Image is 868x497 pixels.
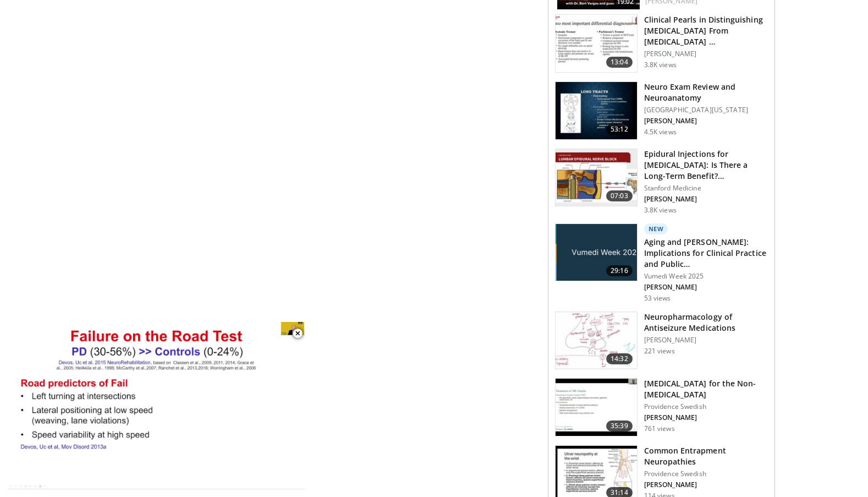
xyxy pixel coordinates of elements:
[555,312,768,370] a: 14:32 Neuropharmacology of Antiseizure Medications [PERSON_NAME] 221 views
[556,312,637,369] img: e258684e-4bcd-4ffc-ad60-dc5a1a76ac15.150x105_q85_crop-smart_upscale.jpg
[606,57,633,68] span: 13:04
[556,15,637,72] img: ed3a58a2-8b8e-47a7-97e9-e2cef5cf3a82.150x105_q85_crop-smart_upscale.jpg
[644,347,675,356] p: 221 views
[644,14,768,47] h3: Clinical Pearls in Distinguishing [MEDICAL_DATA] From [MEDICAL_DATA] …
[644,469,768,478] p: Providence Swedish
[644,413,768,422] p: [PERSON_NAME]
[555,81,768,140] a: 53:12 Neuro Exam Review and Neuroanatomy [GEOGRAPHIC_DATA][US_STATE] [PERSON_NAME] 4.5K views
[606,265,633,276] span: 29:16
[644,117,768,125] p: [PERSON_NAME]
[644,237,768,270] h3: Aging and [PERSON_NAME]: Implications for Clinical Practice and Public…
[556,149,637,206] img: b559a5b9-e55d-4f92-939e-d6e19982b1f8.150x105_q85_crop-smart_upscale.jpg
[644,294,671,303] p: 53 views
[644,223,668,234] p: New
[644,445,768,467] h3: Common Entrapment Neuropathies
[644,272,768,281] p: Vumedi Week 2025
[8,322,305,489] video-js: Video Player
[644,50,768,58] p: [PERSON_NAME]
[555,14,768,73] a: 13:04 Clinical Pearls in Distinguishing [MEDICAL_DATA] From [MEDICAL_DATA] … [PERSON_NAME] 3.8K v...
[644,283,768,292] p: [PERSON_NAME]
[644,149,768,182] h3: Epidural Injections for [MEDICAL_DATA]: Is There a Long-Term Benefit?…
[556,379,637,436] img: 5d90024b-e55b-4b06-b81f-725b32e9aca1.150x105_q85_crop-smart_upscale.jpg
[644,195,768,204] p: [PERSON_NAME]
[606,353,633,364] span: 14:32
[644,336,768,345] p: [PERSON_NAME]
[606,190,633,201] span: 07:03
[606,124,633,135] span: 53:12
[644,106,768,114] p: [GEOGRAPHIC_DATA][US_STATE]
[555,149,768,215] a: 07:03 Epidural Injections for [MEDICAL_DATA]: Is There a Long-Term Benefit?… Stanford Medicine [P...
[644,128,677,136] p: 4.5K views
[606,420,633,432] span: 35:39
[644,312,768,334] h3: Neuropharmacology of Antiseizure Medications
[644,61,677,69] p: 3.8K views
[287,322,309,345] button: Close
[555,378,768,436] a: 35:39 [MEDICAL_DATA] for the Non-[MEDICAL_DATA] Providence Swedish [PERSON_NAME] 761 views
[644,378,768,400] h3: [MEDICAL_DATA] for the Non-[MEDICAL_DATA]
[556,82,637,139] img: 458d6233-19cb-4988-a1f1-be9ac6e224e8.150x105_q85_crop-smart_upscale.jpg
[644,402,768,411] p: Providence Swedish
[644,480,768,489] p: [PERSON_NAME]
[644,81,768,103] h3: Neuro Exam Review and Neuroanatomy
[556,224,637,281] img: 92082fdf-c6c3-4236-b90b-faeaa30b6e43.jpg.150x105_q85_crop-smart_upscale.jpg
[644,206,677,215] p: 3.8K views
[644,184,768,193] p: Stanford Medicine
[644,424,675,433] p: 761 views
[555,223,768,303] a: 29:16 New Aging and [PERSON_NAME]: Implications for Clinical Practice and Public… Vumedi Week 202...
